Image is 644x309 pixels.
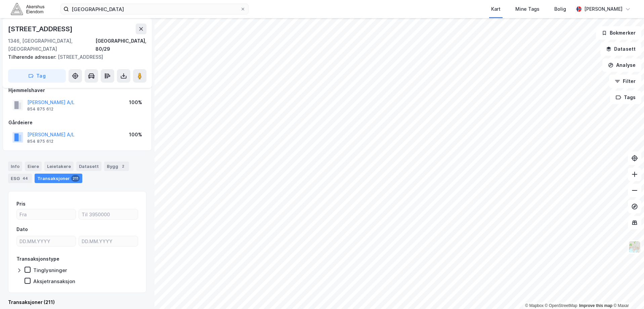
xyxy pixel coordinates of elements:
button: Filter [609,75,641,88]
iframe: Chat Widget [610,277,644,309]
button: Tags [610,91,641,104]
div: 2 [120,163,126,170]
div: Dato [16,225,28,233]
input: Til 3950000 [79,209,138,219]
img: Z [628,240,641,253]
a: Mapbox [525,303,544,308]
div: Datasett [76,162,101,171]
div: Info [8,162,22,171]
div: Eiere [25,162,42,171]
input: DD.MM.YYYY [79,236,138,246]
div: Transaksjoner [35,174,82,183]
div: [STREET_ADDRESS] [8,24,74,34]
div: 100% [129,131,142,139]
div: Leietakere [44,162,74,171]
div: Hjemmelshaver [8,86,146,94]
div: Aksjetransaksjon [33,278,75,284]
div: Transaksjonstype [16,255,59,263]
div: [GEOGRAPHIC_DATA], 80/29 [95,37,146,53]
div: 44 [21,175,29,182]
div: Kontrollprogram for chat [610,277,644,309]
img: akershus-eiendom-logo.9091f326c980b4bce74ccdd9f866810c.svg [11,3,44,15]
input: Søk på adresse, matrikkel, gårdeiere, leietakere eller personer [69,4,240,14]
div: 100% [129,98,142,106]
a: OpenStreetMap [545,303,577,308]
input: Fra [17,209,76,219]
div: Bolig [554,5,566,13]
div: [PERSON_NAME] [584,5,622,13]
div: 1346, [GEOGRAPHIC_DATA], [GEOGRAPHIC_DATA] [8,37,95,53]
button: Analyse [602,58,641,72]
span: Tilhørende adresser: [8,54,58,60]
div: 854 875 612 [27,106,53,112]
div: 211 [71,175,80,182]
input: DD.MM.YYYY [17,236,76,246]
div: Kart [491,5,501,13]
a: Improve this map [579,303,612,308]
button: Bokmerker [596,26,641,40]
button: Tag [8,69,66,83]
div: 854 875 612 [27,139,53,144]
div: Bygg [104,162,129,171]
div: ESG [8,174,32,183]
div: [STREET_ADDRESS] [8,53,141,61]
div: Pris [16,200,26,208]
div: Tinglysninger [33,267,67,273]
div: Transaksjoner (211) [8,298,146,306]
div: Gårdeiere [8,119,146,127]
div: Mine Tags [515,5,540,13]
button: Datasett [600,42,641,56]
